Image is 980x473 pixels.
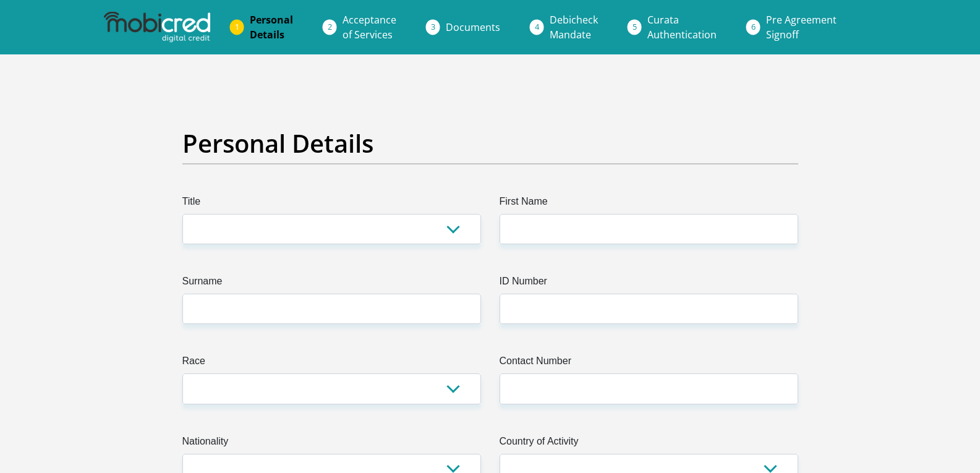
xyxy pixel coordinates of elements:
span: Pre Agreement Signoff [766,13,837,41]
span: Documents [446,20,500,34]
a: Pre AgreementSignoff [756,7,846,47]
span: Debicheck Mandate [550,13,598,41]
label: Contact Number [500,354,798,373]
a: CurataAuthentication [637,7,726,47]
label: Race [182,354,481,373]
a: Documents [436,15,510,40]
h2: Personal Details [182,129,798,158]
a: DebicheckMandate [540,7,608,47]
input: ID Number [500,294,798,324]
span: Acceptance of Services [343,13,396,41]
label: Country of Activity [500,434,798,454]
img: mobicred logo [104,12,210,43]
label: Title [182,194,481,214]
span: Personal Details [250,13,293,41]
input: Surname [182,294,481,324]
label: Nationality [182,434,481,454]
a: PersonalDetails [240,7,303,47]
input: First Name [500,214,798,244]
span: Curata Authentication [647,13,717,41]
label: Surname [182,274,481,294]
label: First Name [500,194,798,214]
input: Contact Number [500,373,798,404]
label: ID Number [500,274,798,294]
a: Acceptanceof Services [333,7,406,47]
